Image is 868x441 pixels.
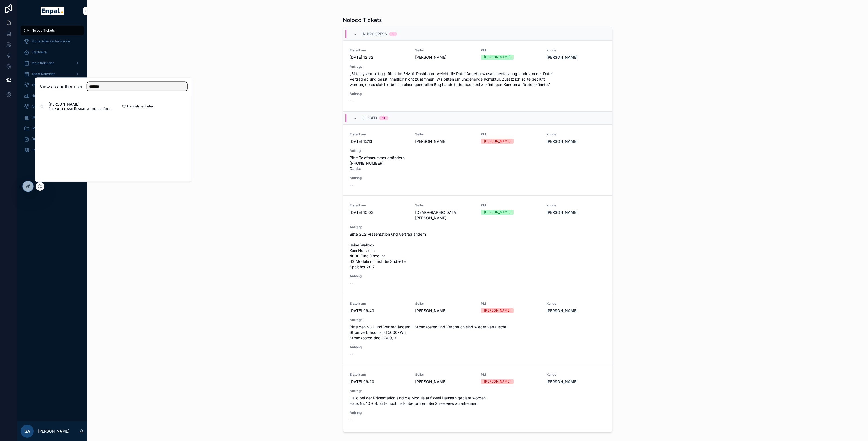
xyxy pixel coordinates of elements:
[546,372,605,377] span: Kunde
[350,395,606,406] span: Hallo bei der Präsentation sind die Module auf zwei Häusern geplant worden. Haus Nr. 10 + 8. Bitt...
[415,55,474,60] span: [PERSON_NAME]
[21,145,84,155] a: PM Übersicht
[350,301,409,306] span: Erstellt am
[21,124,84,133] a: Wissensdatenbank
[481,203,540,208] span: PM
[24,428,30,434] span: SA
[32,104,54,109] span: Aktive Kunden
[21,102,84,112] a: Aktive Kunden
[32,115,58,120] span: [PERSON_NAME]
[362,31,387,37] span: In Progress
[481,372,540,377] span: PM
[32,61,54,65] span: Mein Kalender
[21,47,84,57] a: Startseite
[21,36,84,46] a: Monatliche Performance
[546,379,578,384] a: [PERSON_NAME]
[38,428,69,434] p: [PERSON_NAME]
[32,39,70,44] span: Monatliche Performance
[350,372,409,377] span: Erstellt am
[484,55,510,60] div: [PERSON_NAME]
[350,139,409,144] span: [DATE] 15:13
[350,345,606,349] span: Anhang
[32,50,47,54] span: Startseite
[32,148,53,152] span: PM Übersicht
[21,134,84,144] a: Über mich
[484,308,510,313] div: [PERSON_NAME]
[484,210,510,215] div: [PERSON_NAME]
[350,71,606,87] span: „Bitte systemseitig prüfen: Im E-Mail-Dashboard weicht die Datei Angebotszusammenfassung stark vo...
[32,94,52,98] span: Neue Kunden
[127,104,153,109] span: Handelsvertreter
[415,139,474,144] span: [PERSON_NAME]
[48,101,113,107] span: [PERSON_NAME]
[382,116,385,120] div: 11
[362,115,377,121] span: Closed
[484,379,510,384] div: [PERSON_NAME]
[546,55,578,60] a: [PERSON_NAME]
[32,126,61,131] span: Wissensdatenbank
[48,107,113,111] span: [PERSON_NAME][EMAIL_ADDRESS][DOMAIN_NAME]
[21,26,84,35] a: Noloco Tickets
[350,280,353,286] span: --
[481,301,540,306] span: PM
[392,32,394,36] div: 1
[350,232,606,270] span: Bitte SC2 Präsentation und Vertrag ändern Keine Wallbox Kein Notstrom 4000 Euro Discount 42 Modul...
[415,379,474,384] span: [PERSON_NAME]
[415,48,474,53] span: Seller
[546,48,605,53] span: Kunde
[415,210,474,221] span: [DEMOGRAPHIC_DATA][PERSON_NAME]
[546,132,605,137] span: Kunde
[350,55,409,60] span: [DATE] 12:32
[350,318,606,322] span: Anfrage
[21,91,84,101] a: Neue Kunden
[350,417,353,423] span: --
[32,137,48,141] span: Über mich
[32,72,55,76] span: Team Kalender
[415,372,474,377] span: Seller
[350,324,606,341] span: Bitte den SC2 und Vertrag ändern!!! Stromkosten und Verbrauch sind wieder vertauscht!!! Stromverb...
[415,301,474,306] span: Seller
[350,98,353,104] span: --
[350,210,409,215] span: [DATE] 10:03
[350,132,409,137] span: Erstellt am
[350,351,353,357] span: --
[546,301,605,306] span: Kunde
[350,176,606,180] span: Anhang
[32,83,56,87] span: Team Übersicht
[481,48,540,53] span: PM
[350,149,606,153] span: Anfrage
[484,139,510,144] div: [PERSON_NAME]
[350,182,353,188] span: --
[350,411,606,415] span: Anhang
[32,28,55,33] span: Noloco Tickets
[546,210,578,215] a: [PERSON_NAME]
[17,22,87,162] div: scrollable content
[350,308,409,313] span: [DATE] 09:43
[350,225,606,229] span: Anfrage
[350,274,606,278] span: Anhang
[350,155,606,171] span: Bitte Telefonnummer abändern [PHONE_NUMBER] Danke
[350,379,409,384] span: [DATE] 09:20
[350,203,409,208] span: Erstellt am
[481,132,540,137] span: PM
[343,16,382,24] h1: Noloco Tickets
[350,92,606,96] span: Anhang
[21,80,84,90] a: Team Übersicht
[21,113,84,122] a: [PERSON_NAME]
[546,308,578,313] a: [PERSON_NAME]
[350,389,606,393] span: Anfrage
[415,203,474,208] span: Seller
[415,132,474,137] span: Seller
[546,139,578,144] a: [PERSON_NAME]
[350,64,606,69] span: Anfrage
[21,69,84,79] a: Team Kalender
[350,48,409,53] span: Erstellt am
[415,308,474,313] span: [PERSON_NAME]
[40,83,83,90] h2: View as another user
[41,7,64,15] img: App logo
